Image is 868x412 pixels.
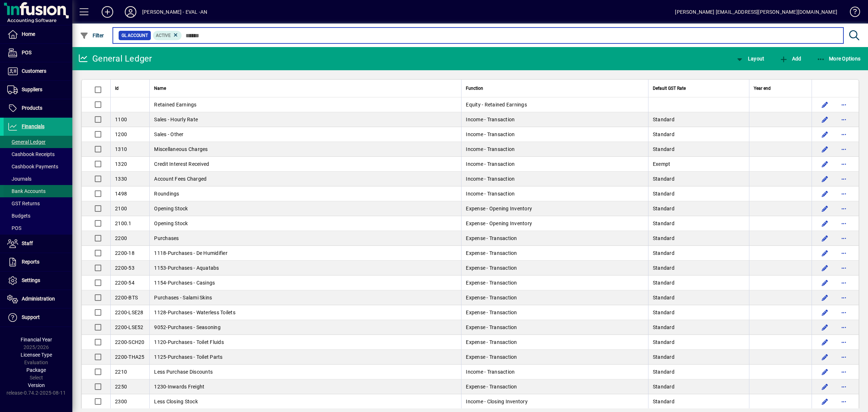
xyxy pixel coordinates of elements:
button: Edit [819,336,831,348]
button: More options [838,307,850,318]
span: 1154-Purchases - Casings [154,280,215,286]
button: More options [838,173,850,185]
span: Products [22,105,42,111]
a: Cashbook Receipts [4,148,72,160]
span: Purchases - Salami Skins [154,295,212,300]
mat-chip: Activation Status: Active [153,31,182,40]
span: Income - Transaction [466,146,515,152]
span: Settings [22,277,40,283]
span: Standard [653,354,675,360]
span: 1120-Purchases - Toilet Fluids [154,339,224,345]
span: 2250 [115,384,127,390]
button: Layout [733,52,766,65]
span: 2200-53 [115,265,135,271]
span: 2200 [115,235,127,241]
span: Less Closing Stock [154,399,198,404]
button: Edit [819,188,831,199]
a: Administration [4,290,72,308]
span: General Ledger [7,139,46,145]
span: Standard [653,399,675,404]
span: Income - Closing Inventory [466,399,528,404]
div: [PERSON_NAME] [EMAIL_ADDRESS][PERSON_NAME][DOMAIN_NAME] [675,6,837,18]
button: Edit [819,307,831,318]
button: Edit [819,173,831,185]
button: Edit [819,232,831,244]
span: 1153-Purchases - Aquatabs [154,265,219,271]
span: Default GST Rate [653,84,686,92]
button: Edit [819,247,831,259]
span: Support [22,314,40,320]
span: Standard [653,339,675,345]
span: 2200-18 [115,250,135,256]
div: Name [154,84,457,92]
span: Staff [22,240,33,246]
span: GL Account [122,32,148,39]
button: More options [838,143,850,155]
span: Expense - Transaction [466,384,517,390]
span: Journals [7,176,31,182]
button: More options [838,351,850,363]
button: Edit [819,218,831,229]
button: More options [838,336,850,348]
span: Standard [653,220,675,226]
span: 2210 [115,369,127,375]
span: 1125-Purchases - Toilet Parts [154,354,222,360]
button: More options [838,381,850,392]
span: 1310 [115,146,127,152]
span: 1128-Purchases - Waterless Toilets [154,310,235,315]
button: More options [838,396,850,407]
span: Expense - Transaction [466,339,517,345]
span: Home [22,31,35,37]
span: Income - Transaction [466,191,515,197]
span: Standard [653,191,675,197]
span: 2200-THA25 [115,354,145,360]
span: Account Fees Charged [154,176,207,182]
button: More options [838,218,850,229]
a: Home [4,25,72,43]
span: Expense - Transaction [466,310,517,315]
button: More options [838,262,850,274]
span: Credit Interest Received [154,161,209,167]
button: Edit [819,158,831,170]
a: Journals [4,173,72,185]
span: Exempt [653,161,671,167]
span: Standard [653,176,675,182]
a: Knowledge Base [844,1,859,25]
span: 2200-BTS [115,295,138,300]
a: General Ledger [4,136,72,148]
button: Edit [819,366,831,378]
span: Standard [653,384,675,390]
span: Cashbook Payments [7,164,58,169]
span: Cashbook Receipts [7,151,55,157]
span: Expense - Transaction [466,250,517,256]
a: POS [4,222,72,234]
button: Edit [819,396,831,407]
div: General Ledger [78,53,152,64]
span: Standard [653,310,675,315]
span: Expense - Opening Inventory [466,220,532,226]
app-page-header-button: View chart layout [728,52,772,65]
span: Standard [653,250,675,256]
span: Equity - Retained Earnings [466,102,527,108]
span: Filter [80,33,104,38]
span: Retained Earnings [154,102,196,108]
span: Name [154,84,166,92]
span: Sales - Other [154,131,183,137]
span: 1100 [115,117,127,122]
button: Profile [119,5,142,18]
button: More options [838,129,850,140]
span: Budgets [7,213,30,219]
span: 1498 [115,191,127,197]
button: More options [838,158,850,170]
a: GST Returns [4,197,72,210]
span: Income - Transaction [466,176,515,182]
span: Package [26,367,46,373]
span: 1200 [115,131,127,137]
span: 2100 [115,206,127,211]
span: Id [115,84,119,92]
span: Standard [653,206,675,211]
button: Edit [819,129,831,140]
span: Expense - Transaction [466,235,517,241]
button: Edit [819,277,831,289]
span: Standard [653,369,675,375]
